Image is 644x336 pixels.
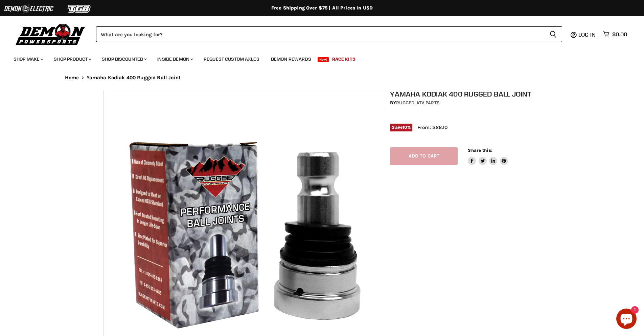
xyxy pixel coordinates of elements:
[468,147,508,165] aside: Share this:
[468,148,492,153] span: Share this:
[8,52,47,66] a: Shop Make
[54,2,105,15] img: TGB Logo 2
[266,52,316,66] a: Demon Rewards
[14,22,88,46] img: Demon Powersports
[390,90,544,98] h1: Yamaha Kodiak 400 Rugged Ball Joint
[390,99,544,107] div: by
[96,26,562,42] form: Product
[152,52,197,66] a: Inside Demon
[578,31,596,38] span: Log in
[51,75,593,81] nav: Breadcrumbs
[402,125,407,130] span: 10
[575,31,600,38] a: Log in
[396,100,440,106] a: Rugged ATV Parts
[96,26,544,42] input: Search
[199,52,264,66] a: Request Custom Axles
[3,2,54,15] img: Demon Electric Logo 2
[8,49,625,66] ul: Main menu
[65,75,79,81] a: Home
[97,52,151,66] a: Shop Discounted
[612,31,627,38] span: $0.00
[614,309,639,331] inbox-online-store-chat: Shopify online store chat
[544,26,562,42] button: Search
[87,75,181,81] span: Yamaha Kodiak 400 Rugged Ball Joint
[600,29,630,39] a: $0.00
[417,124,447,130] span: From: $26.10
[51,5,593,11] div: Free Shipping Over $75 | All Prices In USD
[327,52,361,66] a: Race Kits
[49,52,95,66] a: Shop Product
[318,57,329,62] span: New!
[390,124,412,131] span: Save %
